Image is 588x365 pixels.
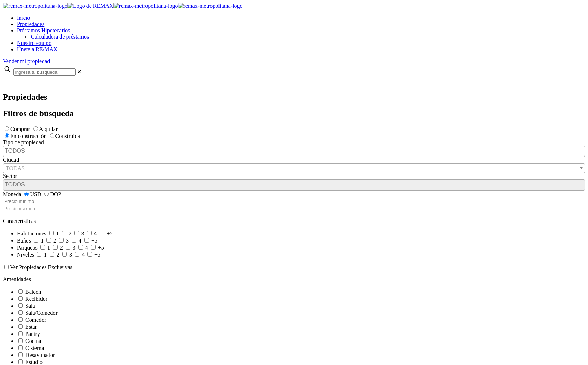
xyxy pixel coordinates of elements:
a: RE/MAX Metropolitana [3,3,242,9]
span: 3 [66,238,69,244]
input: USD [24,192,29,196]
a: Inicio [17,15,30,21]
span: 2 [60,245,63,251]
span: TODAS [3,163,585,173]
span: Estudio [25,359,43,365]
input: Precio máximo [3,205,65,212]
span: +5 [107,231,113,237]
input: 4 [72,238,76,243]
label: USD [22,191,41,197]
label: Ver Propiedades Exclusivas [3,264,72,270]
input: Sala [18,303,23,308]
label: Comprar [3,126,30,132]
svg: search icon [3,65,12,74]
input: Cisterna [18,345,23,350]
span: Estar [25,324,37,330]
input: Sala/Comedor [18,310,23,315]
span: Pantry [25,331,40,337]
input: 3 [59,238,64,243]
input: Cocina [18,338,23,343]
input: Pantry [18,331,23,336]
input: Ver Propiedades Exclusivas [4,265,9,269]
img: remax-metropolitana-logo [3,3,67,9]
input: +5 [91,245,96,250]
span: 1 [41,238,44,244]
input: Estar [18,324,23,329]
a: Únete a RE/MAX [17,46,58,52]
span: ✕ [77,69,81,75]
input: En construcción [5,133,9,138]
input: +5 [100,231,104,235]
span: 2 [57,252,59,258]
span: Tipo de propiedad [3,139,44,145]
p: Amenidades [3,276,585,283]
img: Logo de REMAX [67,3,113,9]
input: Ingresa tu búsqueda [13,68,76,76]
span: Comedor [25,317,46,323]
input: Balcón [18,289,23,294]
span: Niveles [17,252,34,258]
input: Estudio [18,359,23,364]
input: 4 [87,231,92,235]
input: DOP [44,192,49,196]
input: 1 [40,245,45,250]
span: +5 [98,245,104,251]
input: Precio mínimo [3,198,65,205]
input: 1 [34,238,38,243]
span: 3 [69,252,72,258]
input: 2 [46,238,51,243]
label: En construcción [3,133,47,139]
span: Habitaciones [17,231,46,237]
input: 1 [49,231,54,235]
input: 2 [62,231,66,235]
span: 3 [73,245,76,251]
span: 2 [53,238,56,244]
span: TODAS [3,164,585,173]
input: 2 [53,245,58,250]
input: +5 [87,252,92,257]
input: Comprar [5,126,9,131]
a: Calculadora de préstamos [31,34,89,40]
input: 4 [78,245,83,250]
input: 2 [50,252,54,257]
span: 1 [47,245,50,251]
span: TODAS [6,165,25,171]
h1: Propiedades [3,83,585,102]
span: Baños [17,238,31,244]
a: Vender mi propiedad [3,58,50,64]
span: Recibidor [25,296,47,302]
p: Características [3,218,585,224]
span: 4 [82,252,85,258]
input: 4 [75,252,79,257]
span: 4 [79,238,81,244]
img: remax-metropolitana-logo [113,3,178,9]
input: 3 [62,252,67,257]
a: Nuestro equipo [17,40,51,46]
input: Construida [50,133,54,138]
span: Cocina [25,338,41,344]
img: remax-metropolitana-logo [178,3,243,9]
span: 2 [69,231,72,237]
label: DOP [43,191,61,197]
span: Parqueos [17,245,38,251]
span: Sala [25,303,35,309]
span: 1 [44,252,47,258]
a: Préstamos Hipotecarios [17,27,70,33]
span: Cisterna [25,345,44,351]
span: Moneda [3,191,21,197]
a: Propiedades [17,21,44,27]
span: 4 [94,231,97,237]
input: Desayunador [18,352,23,357]
input: 3 [66,245,70,250]
span: Desayunador [25,352,55,358]
span: Balcón [25,289,41,295]
span: Sector [3,173,17,179]
input: +5 [84,238,89,243]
